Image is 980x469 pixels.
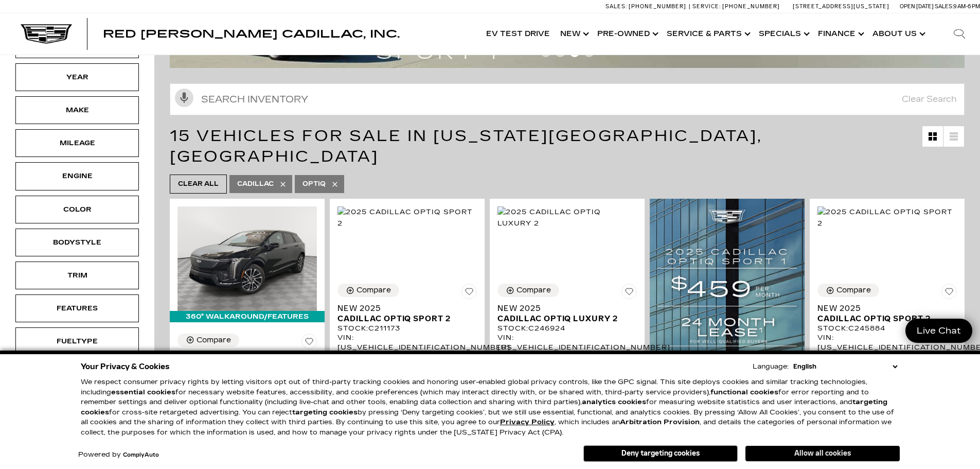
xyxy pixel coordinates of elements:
[78,451,159,458] div: Powered by
[497,284,559,297] button: Compare Vehicle
[15,327,139,355] div: FueltypeFueltype
[905,319,972,343] a: Live Chat
[177,206,317,311] img: 2025 Cadillac OPTIQ Sport 1
[15,129,139,157] div: MileageMileage
[337,314,469,324] span: Cadillac OPTIQ Sport 2
[123,452,159,458] a: ComplyAuto
[692,3,721,10] span: Service:
[900,3,934,10] span: Open [DATE]
[103,28,400,40] span: Red [PERSON_NAME] Cadillac, Inc.
[170,83,965,115] input: Search Inventory
[817,284,879,297] button: Compare Vehicle
[620,418,700,426] strong: Arbitration Provision
[867,13,929,55] a: About Us
[817,303,957,324] a: New 2025Cadillac OPTIQ Sport 2
[15,262,139,289] div: TrimTrim
[941,284,957,303] button: Save Vehicle
[237,178,274,190] span: Cadillac
[51,270,103,281] div: Trim
[51,204,103,215] div: Color
[481,13,555,55] a: EV Test Drive
[15,96,139,124] div: MakeMake
[15,196,139,223] div: ColorColor
[15,63,139,91] div: YearYear
[302,178,326,190] span: Optiq
[337,333,477,352] div: VIN: [US_VEHICLE_IDENTIFICATION_NUMBER]
[710,388,778,396] strong: functional cookies
[103,29,400,39] a: Red [PERSON_NAME] Cadillac, Inc.
[592,13,662,55] a: Pre-Owned
[175,89,193,107] svg: Click to toggle on voice search
[21,24,72,44] img: Cadillac Dark Logo with Cadillac White Text
[497,324,637,333] div: Stock : C246924
[15,294,139,322] div: FeaturesFeatures
[15,229,139,256] div: BodystyleBodystyle
[817,324,957,333] div: Stock : C245884
[51,72,103,83] div: Year
[197,336,231,345] div: Compare
[111,388,175,396] strong: essential cookies
[170,311,325,322] div: 360° WalkAround/Features
[817,314,949,324] span: Cadillac OPTIQ Sport 2
[301,334,317,353] button: Save Vehicle
[177,334,239,347] button: Compare Vehicle
[689,4,782,9] a: Service: [PHONE_NUMBER]
[583,445,738,462] button: Deny targeting cookies
[461,284,477,303] button: Save Vehicle
[337,303,469,314] span: New 2025
[817,333,957,352] div: VIN: [US_VEHICLE_IDENTIFICATION_NUMBER]
[81,398,887,416] strong: targeting cookies
[817,303,949,314] span: New 2025
[497,206,637,229] img: 2025 Cadillac OPTIQ Luxury 2
[953,3,980,10] span: 9 AM-6 PM
[337,206,477,229] img: 2025 Cadillac OPTIQ Sport 2
[817,206,957,229] img: 2025 Cadillac OPTIQ Sport 2
[81,359,170,374] span: Your Privacy & Cookies
[621,284,637,303] button: Save Vehicle
[51,105,103,116] div: Make
[722,3,780,10] span: [PHONE_NUMBER]
[791,361,900,372] select: Language Select
[357,286,391,295] div: Compare
[935,3,953,10] span: Sales:
[912,325,966,337] span: Live Chat
[51,237,103,248] div: Bodystyle
[813,13,867,55] a: Finance
[500,418,555,426] a: Privacy Policy
[582,398,646,406] strong: analytics cookies
[337,324,477,333] div: Stock : C211173
[754,13,813,55] a: Specials
[15,162,139,190] div: EngineEngine
[662,13,754,55] a: Service & Parts
[753,363,789,370] div: Language:
[555,13,592,55] a: New
[605,3,627,10] span: Sales:
[81,377,900,438] p: We respect consumer privacy rights by letting visitors opt out of third-party tracking cookies an...
[497,333,637,352] div: VIN: [US_VEHICLE_IDENTIFICATION_NUMBER]
[516,286,551,295] div: Compare
[51,303,103,314] div: Features
[836,286,871,295] div: Compare
[793,3,889,10] a: [STREET_ADDRESS][US_STATE]
[51,170,103,182] div: Engine
[178,178,219,190] span: Clear All
[51,137,103,149] div: Mileage
[497,314,629,324] span: Cadillac OPTIQ Luxury 2
[170,127,762,166] span: 15 Vehicles for Sale in [US_STATE][GEOGRAPHIC_DATA], [GEOGRAPHIC_DATA]
[337,284,399,297] button: Compare Vehicle
[51,336,103,347] div: Fueltype
[497,303,629,314] span: New 2025
[605,4,689,9] a: Sales: [PHONE_NUMBER]
[337,303,477,324] a: New 2025Cadillac OPTIQ Sport 2
[497,303,637,324] a: New 2025Cadillac OPTIQ Luxury 2
[629,3,686,10] span: [PHONE_NUMBER]
[745,446,900,461] button: Allow all cookies
[292,408,358,416] strong: targeting cookies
